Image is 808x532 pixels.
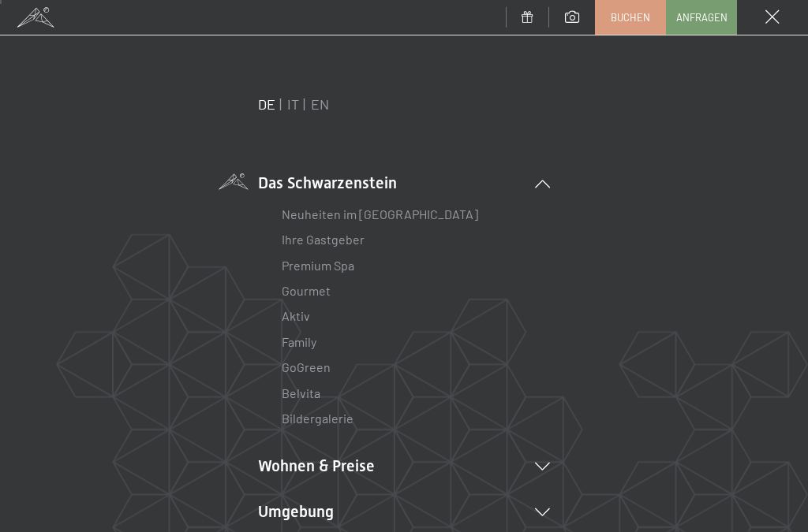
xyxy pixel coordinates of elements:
a: Aktiv [282,308,310,323]
a: Anfragen [667,1,736,34]
span: Anfragen [676,10,728,24]
a: Premium Spa [282,258,354,273]
a: Neuheiten im [GEOGRAPHIC_DATA] [282,206,478,221]
a: EN [311,95,329,113]
a: DE [258,95,275,113]
a: GoGreen [282,359,331,374]
a: Belvita [282,385,320,400]
a: IT [287,95,299,113]
a: Buchen [596,1,665,34]
a: Family [282,334,316,349]
span: Buchen [611,10,650,24]
a: Gourmet [282,283,331,298]
a: Ihre Gastgeber [282,232,365,247]
a: Bildergalerie [282,411,353,426]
